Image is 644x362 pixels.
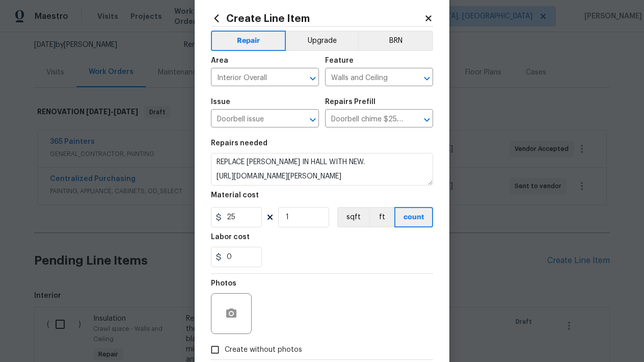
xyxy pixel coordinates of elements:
h5: Area [211,57,228,64]
h5: Repairs needed [211,140,267,147]
button: sqft [337,207,369,227]
h2: Create Line Item [211,13,424,24]
button: Open [420,71,434,86]
span: Create without photos [225,345,302,355]
h5: Labor cost [211,234,250,241]
h5: Repairs Prefill [325,98,375,106]
button: Repair [211,31,286,51]
button: count [394,207,433,227]
button: Open [306,113,320,127]
h5: Material cost [211,192,259,199]
textarea: Replace damaged/missing doorbell chime. REPLACE [PERSON_NAME] IN HALL WITH NEW. [URL][DOMAIN_NAME... [211,153,433,186]
button: Upgrade [286,31,359,51]
h5: Photos [211,280,236,287]
button: BRN [358,31,433,51]
button: Open [306,71,320,86]
button: ft [369,207,394,227]
h5: Feature [325,57,354,64]
h5: Issue [211,98,230,106]
button: Open [420,113,434,127]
